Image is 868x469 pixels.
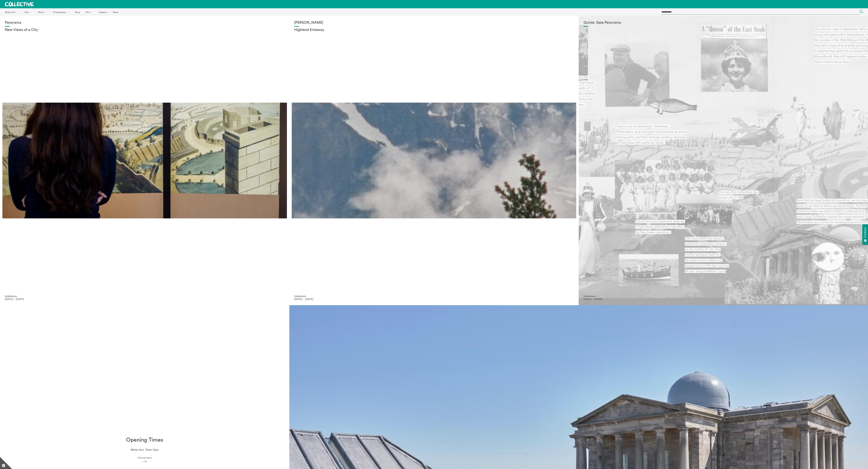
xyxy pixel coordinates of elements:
[2,8,21,16] a: What's On
[138,456,152,459] span: Find out more
[579,16,868,305] a: Josie Vallely Quinie: Gala Panorama Exhibitions [DATE] — [DATE]
[5,295,285,297] p: Exhibitions
[72,8,82,16] a: Shop
[110,8,121,16] a: News
[583,298,863,300] p: [DATE] — [DATE]
[289,16,579,305] a: Solar wheels 17 [PERSON_NAME] Highland Embassy Exhibitions [DATE] — [DATE]
[583,295,863,297] p: Exhibitions
[35,8,50,16] a: About
[83,8,96,16] a: Hire
[96,8,110,16] a: Support
[294,295,574,297] p: Exhibitions
[862,224,868,245] button: Feedback - Show survey
[294,298,574,300] p: [DATE] — [DATE]
[294,28,574,32] h2: Highland Embassy
[22,8,35,16] a: Visit
[864,227,866,238] span: Feedback
[583,21,863,25] h1: Quinie: Gala Panorama
[51,8,72,16] a: Programmes
[5,28,285,32] h2: New Views of a City
[294,21,574,25] h1: [PERSON_NAME]
[131,448,158,451] p: Weds-Sun, 10am-5pm
[5,298,285,300] p: [DATE] — [DATE]
[126,437,163,443] h1: Opening Times
[5,21,285,25] h1: Panorama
